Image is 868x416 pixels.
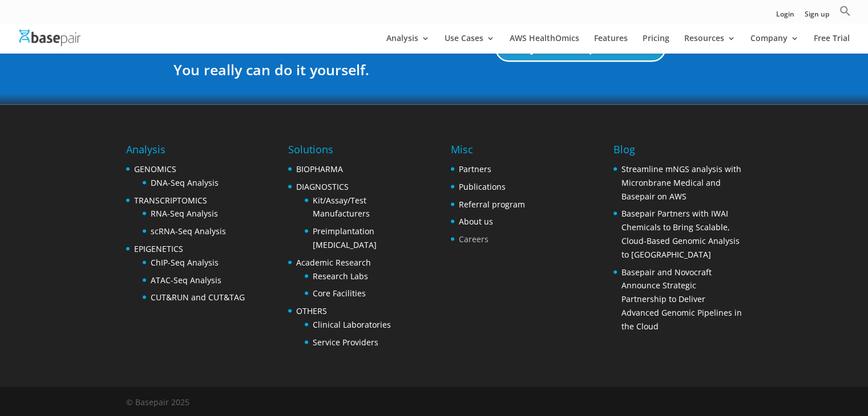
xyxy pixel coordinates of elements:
[459,199,525,210] a: Referral program
[134,195,207,206] a: TRANSCRIPTOMICS
[313,319,391,330] a: Clinical Laboratories
[445,34,495,54] a: Use Cases
[451,142,525,162] h4: Misc
[750,34,799,54] a: Company
[814,34,850,54] a: Free Trial
[839,5,851,23] a: Search Icon Link
[459,234,488,244] a: Careers
[151,275,221,286] a: ATAC-Seq Analysis
[621,267,742,332] a: Basepair and Novocraft Announce Strategic Partnership to Deliver Advanced Genomic Pipelines in th...
[839,5,851,17] svg: Search
[151,292,245,303] a: CUT&RUN and CUT&TAG
[313,337,378,348] a: Service Providers
[126,142,245,162] h4: Analysis
[151,226,226,236] a: scRNA-Seq Analysis
[313,226,377,250] a: Preimplantation [MEDICAL_DATA]
[296,164,343,174] a: BIOPHARMA
[805,11,829,23] a: Sign up
[313,288,366,299] a: Core Facilities
[288,142,417,162] h4: Solutions
[459,164,491,174] a: Partners
[643,34,669,54] a: Pricing
[313,271,368,282] a: Research Labs
[811,359,854,402] iframe: Drift Widget Chat Controller
[19,30,80,46] img: Basepair
[134,243,183,254] a: EPIGENETICS
[510,34,579,54] a: AWS HealthOmics
[126,59,417,85] h3: You really can do it yourself.
[151,257,219,268] a: ChIP-Seq Analysis
[684,34,736,54] a: Resources
[386,34,430,54] a: Analysis
[296,305,327,316] a: OTHERS
[621,164,741,202] a: Streamline mNGS analysis with Micronbrane Medical and Basepair on AWS
[459,181,506,192] a: Publications
[776,11,794,23] a: Login
[594,34,628,54] a: Features
[126,395,189,415] div: © Basepair 2025
[151,208,218,219] a: RNA-Seq Analysis
[296,181,349,192] a: DIAGNOSTICS
[613,142,742,162] h4: Blog
[151,177,219,188] a: DNA-Seq Analysis
[134,164,176,174] a: GENOMICS
[296,257,371,268] a: Academic Research
[459,216,493,227] a: About us
[313,195,370,219] a: Kit/Assay/Test Manufacturers
[621,208,740,259] a: Basepair Partners with IWAI Chemicals to Bring Scalable, Cloud-Based Genomic Analysis to [GEOGRAP...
